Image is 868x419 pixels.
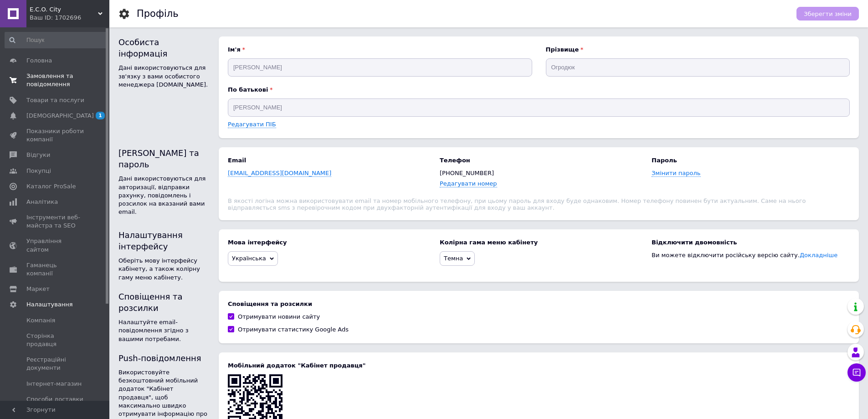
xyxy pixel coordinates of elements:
b: Сповіщення та розсилки [228,300,850,308]
span: Покупці [26,167,51,175]
span: Товари та послуги [26,96,84,104]
span: Аналітика [26,198,58,206]
span: Українська [232,255,266,262]
span: Змінити пароль [652,170,701,177]
span: Гаманець компанії [26,261,84,278]
div: Сповіщення та розсилки [118,291,210,314]
span: Реєстраційні документи [26,356,84,372]
div: [PERSON_NAME] та пароль [118,147,210,170]
span: Компанія [26,316,55,325]
span: [DEMOGRAPHIC_DATA] [26,112,94,120]
span: Інтернет-магазин [26,380,82,388]
div: Налаштування інтерфейсу [118,229,210,252]
span: Управління сайтом [26,237,84,253]
span: [EMAIL_ADDRESS][DOMAIN_NAME] [228,170,331,177]
span: Маркет [26,285,50,293]
b: Телефон [440,156,638,165]
b: Email [228,156,426,165]
div: Отримувати новини сайту [238,313,320,321]
button: Чат з покупцем [847,363,866,382]
span: Темна [444,255,463,262]
span: Способи доставки [26,395,83,403]
span: [PHONE_NUMBER] [440,170,494,176]
b: По батькові [228,86,850,94]
span: Сторінка продавця [26,332,84,348]
b: Мобільний додаток "Кабінет продавця" [228,362,850,370]
div: Ваш ID: 1702696 [30,14,109,22]
b: Колірна гама меню кабінету [440,238,638,247]
span: Інструменти веб-майстра та SEO [26,213,84,230]
div: В якості логіна можна використовувати email та номер мобільного телефону, при цьому пароль для вх... [228,197,850,211]
input: Пошук [5,32,108,48]
span: E.C.O. City [30,5,98,14]
div: Push-повідомлення [118,352,210,364]
span: Показники роботи компанії [26,127,84,144]
div: Отримувати статистику Google Ads [238,326,349,334]
div: Дані використовуються для авторизації, відправки рахунку, повідомлень і розсилок на вказаний вами... [118,175,210,216]
a: Редагувати номер [440,180,497,187]
span: Відгуки [26,151,50,159]
h1: Профіль [137,8,179,19]
span: Налаштування [26,300,73,309]
span: Ви можете відключити російську версію сайту. [652,252,837,259]
span: 1 [96,112,105,119]
span: Відключити двомовність [652,239,737,246]
b: Пароль [652,156,850,165]
a: Докладніше [800,252,837,259]
span: Замовлення та повідомлення [26,72,84,88]
b: Прізвище [546,46,850,54]
a: Редагувати ПІБ [228,121,276,128]
div: Дані використовуються для зв'язку з вами особистого менеджера [DOMAIN_NAME]. [118,64,210,89]
span: Каталог ProSale [26,182,76,191]
div: Налаштуйте email-повідомлення згідно з вашими потребами. [118,318,210,343]
div: Оберіть мову інтерфейсу кабінету, а також колірну гаму меню кабінету. [118,257,210,282]
b: Ім'я [228,46,532,54]
span: Головна [26,57,52,65]
div: Особиста інформація [118,36,210,59]
b: Мова інтерфейсу [228,238,426,247]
